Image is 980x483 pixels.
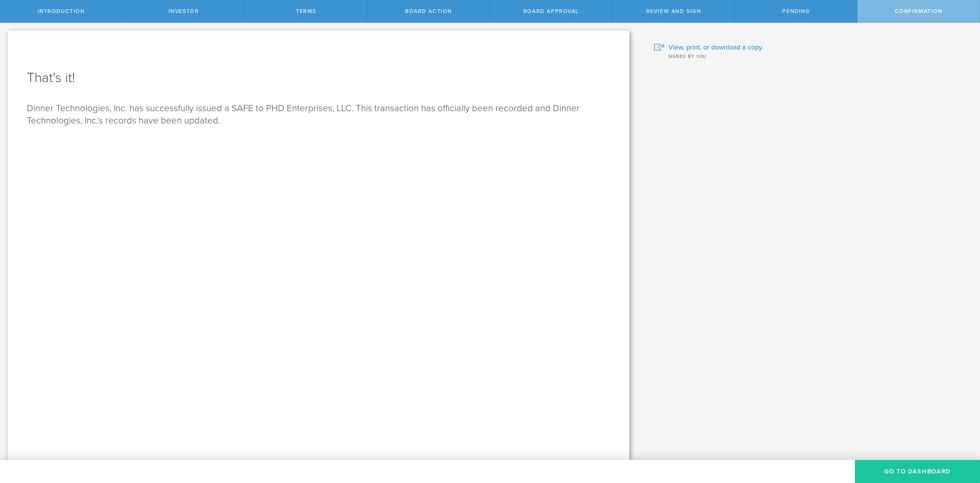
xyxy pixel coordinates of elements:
div: Signed by You [654,52,969,60]
p: Dinner Technologies, Inc. has successfully issued a SAFE to PHD Enterprises, LLC. This transactio... [27,102,610,127]
button: Go To Dashboard [855,460,980,483]
span: Confirmation [895,8,942,15]
span: terms [296,8,316,15]
span: Board Action [405,8,452,15]
span: Board Approval [523,8,579,15]
span: Review and Sign [646,8,701,15]
span: Pending [782,8,810,15]
span: Investor [168,8,199,15]
span: Introduction [38,8,85,15]
span: View, print, or download a copy. [668,42,763,52]
h1: That's it! [27,69,610,87]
